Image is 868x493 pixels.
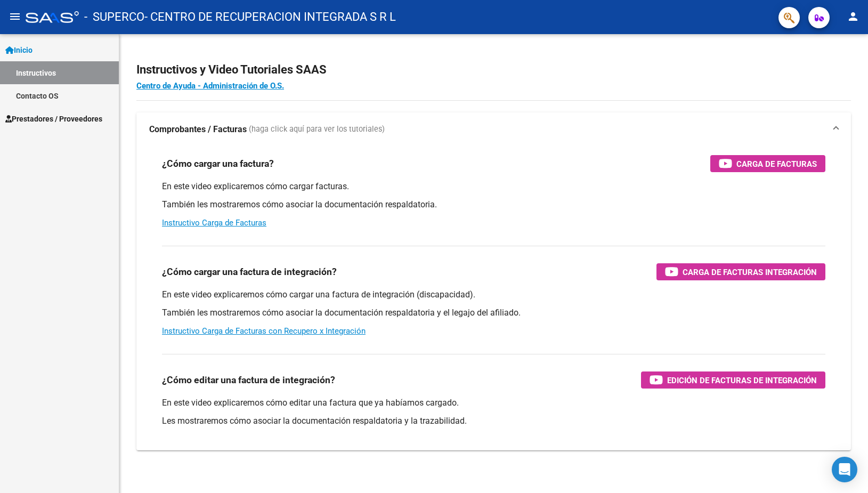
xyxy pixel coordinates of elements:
[683,265,817,279] span: Carga de Facturas Integración
[667,374,817,387] span: Edición de Facturas de integración
[736,157,817,171] span: Carga de Facturas
[136,60,851,80] h2: Instructivos y Video Tutoriales SAAS
[162,181,825,192] p: En este video explicaremos cómo cargar facturas.
[641,371,825,389] button: Edición de Facturas de integración
[149,124,247,135] strong: Comprobantes / Facturas
[162,156,274,171] h3: ¿Cómo cargar una factura?
[5,113,102,125] span: Prestadores / Proveedores
[136,147,851,450] div: Comprobantes / Facturas (haga click aquí para ver los tutoriales)
[832,457,857,482] div: Open Intercom Messenger
[162,199,825,211] p: También les mostraremos cómo asociar la documentación respaldatoria.
[162,397,825,409] p: En este video explicaremos cómo editar una factura que ya habíamos cargado.
[656,263,825,280] button: Carga de Facturas Integración
[136,81,284,91] a: Centro de Ayuda - Administración de O.S.
[162,218,266,228] a: Instructivo Carga de Facturas
[710,155,825,172] button: Carga de Facturas
[136,112,851,147] mat-expansion-panel-header: Comprobantes / Facturas (haga click aquí para ver los tutoriales)
[144,5,396,29] span: - CENTRO DE RECUPERACION INTEGRADA S R L
[162,289,825,301] p: En este video explicaremos cómo cargar una factura de integración (discapacidad).
[5,44,33,56] span: Inicio
[84,5,144,29] span: - SUPERCO
[847,10,859,23] mat-icon: person
[162,264,337,279] h3: ¿Cómo cargar una factura de integración?
[249,124,385,135] span: (haga click aquí para ver los tutoriales)
[162,415,825,427] p: Les mostraremos cómo asociar la documentación respaldatoria y la trazabilidad.
[162,373,335,387] h3: ¿Cómo editar una factura de integración?
[162,326,366,336] a: Instructivo Carga de Facturas con Recupero x Integración
[162,307,825,319] p: También les mostraremos cómo asociar la documentación respaldatoria y el legajo del afiliado.
[9,10,21,23] mat-icon: menu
